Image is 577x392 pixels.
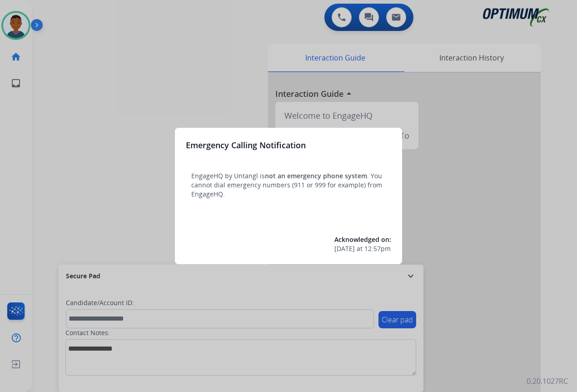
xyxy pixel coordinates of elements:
[527,376,568,387] p: 0.20.1027RC
[186,139,306,151] h3: Emergency Calling Notification
[334,235,391,244] span: Acknowledged on:
[265,171,367,180] span: not an emergency phone system
[364,244,391,253] span: 12:57pm
[334,244,355,253] span: [DATE]
[334,244,391,253] div: at
[191,171,386,199] p: EngageHQ by Untangl is . You cannot dial emergency numbers (911 or 999 for example) from EngageHQ.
